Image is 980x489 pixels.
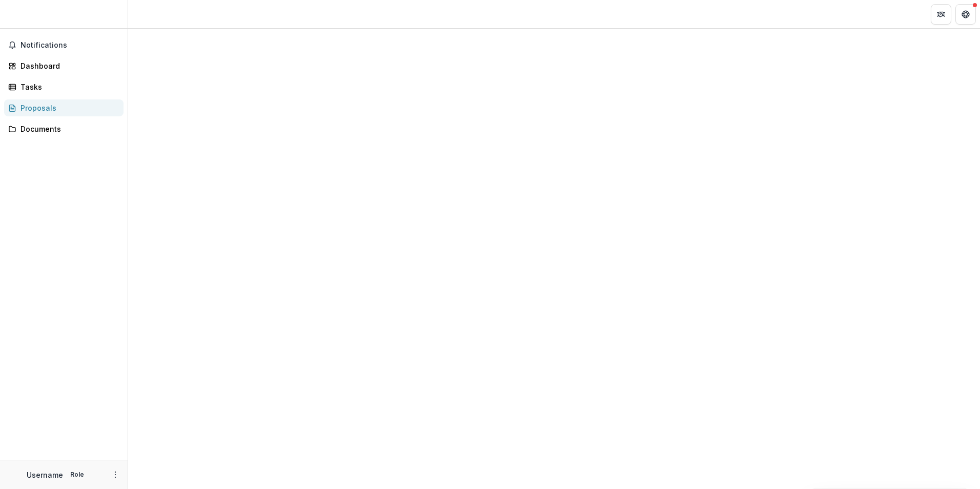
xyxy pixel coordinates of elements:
span: Notifications [21,41,119,50]
button: Notifications [4,37,124,53]
button: More [109,468,121,481]
p: Username [27,470,63,480]
div: Documents [21,124,115,134]
button: Get Help [955,4,976,25]
p: Role [67,470,87,479]
a: Proposals [4,99,124,116]
a: Tasks [4,78,124,95]
div: Dashboard [21,60,115,71]
div: Tasks [21,81,115,92]
a: Documents [4,120,124,137]
div: Proposals [21,103,115,113]
button: Partners [931,4,951,25]
a: Dashboard [4,57,124,74]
